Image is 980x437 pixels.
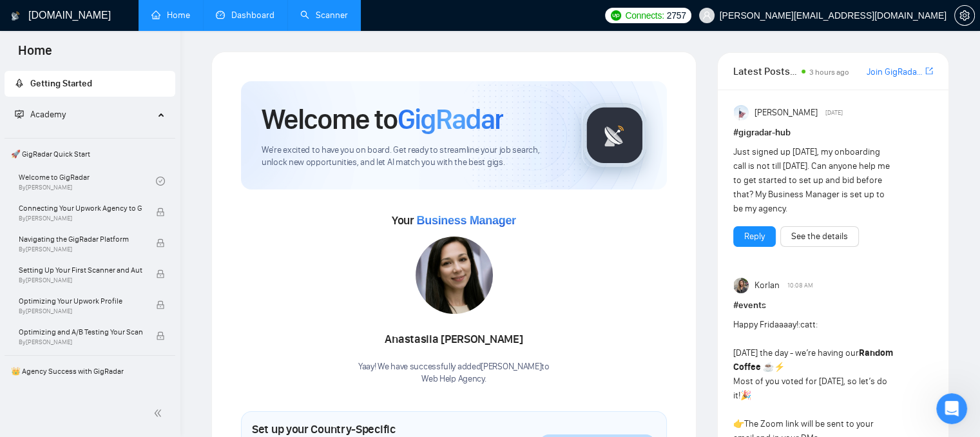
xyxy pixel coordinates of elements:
[26,157,232,179] p: How can we help?
[6,358,174,384] span: 👑 Agency Success with GigRadar
[8,41,62,68] span: Home
[754,278,779,293] span: Korlan
[15,79,24,88] span: rocket
[156,331,165,340] span: lock
[733,145,893,216] div: Just signed up [DATE], my onboarding call is not till [DATE]. Can anyone help me to get started t...
[774,362,785,373] span: ⚡
[398,102,503,137] span: GigRadar
[26,92,232,157] p: Hi [PERSON_NAME][EMAIL_ADDRESS][DOMAIN_NAME] 👋
[19,311,239,349] div: 🔠 GigRadar Search Syntax: Query Operators for Optimized Job Searches
[954,10,975,21] a: setting
[358,373,550,385] p: Web Help Agency .
[19,202,142,215] span: Connecting Your Upwork Agency to GigRadar
[955,10,974,21] span: setting
[30,109,66,120] span: Academy
[867,65,923,79] a: Join GigRadar Slack Community
[734,278,749,293] img: Korlan
[733,226,776,247] button: Reply
[734,105,749,121] img: Anisuzzaman Khan
[19,338,142,346] span: By [PERSON_NAME]
[582,103,647,168] img: gigradar-logo.png
[740,390,751,401] span: 🎉
[172,318,258,370] button: Help
[358,329,550,351] div: Anastasiia [PERSON_NAME]
[204,351,225,360] span: Help
[15,110,24,119] span: fund-projection-screen
[416,214,515,227] span: Business Manager
[358,361,550,385] div: Yaay! We have successfully added [PERSON_NAME] to
[28,351,57,360] span: Home
[162,21,188,46] img: Profile image for Viktor
[733,126,933,140] h1: # gigradar-hub
[11,6,20,26] img: logo
[19,277,142,284] span: By [PERSON_NAME]
[392,213,516,228] span: Your
[19,233,142,246] span: Navigating the GigRadar Platform
[733,298,933,313] h1: # events
[19,215,142,222] span: By [PERSON_NAME]
[809,68,849,77] span: 3 hours ago
[925,66,933,76] span: export
[19,325,142,338] span: Optimizing and A/B Testing Your Scanner for Better Results
[30,78,92,89] span: Getting Started
[216,10,274,21] a: dashboardDashboard
[138,21,164,46] img: Profile image for Dima
[954,5,975,26] button: setting
[26,316,216,344] div: 🔠 GigRadar Search Syntax: Query Operators for Optimized Job Searches
[15,109,66,120] span: Academy
[5,71,175,97] li: Getting Started
[153,407,166,420] span: double-left
[156,177,165,186] span: check-circle
[744,229,765,244] a: Reply
[26,249,104,263] span: Search for help
[156,300,165,309] span: lock
[19,246,142,253] span: By [PERSON_NAME]
[107,351,151,360] span: Messages
[19,307,142,315] span: By [PERSON_NAME]
[611,10,621,21] img: upwork-logo.png
[733,418,744,429] span: 👉
[667,8,686,23] span: 2757
[151,10,190,21] a: homeHome
[754,106,817,120] span: [PERSON_NAME]
[262,144,561,169] span: We're excited to have you on board. Get ready to streamline your job search, unlock new opportuni...
[825,107,843,119] span: [DATE]
[262,102,503,137] h1: Welcome to
[13,195,245,231] div: Ask a question
[6,141,174,167] span: 🚀 GigRadar Quick Start
[19,274,239,311] div: ✅ How To: Connect your agency to [DOMAIN_NAME]
[791,229,848,244] a: See the details
[763,362,774,373] span: ☕
[156,269,165,278] span: lock
[733,63,798,79] span: Latest Posts from the GigRadar Community
[19,264,142,277] span: Setting Up Your First Scanner and Auto-Bidder
[222,21,245,44] div: Close
[86,318,171,370] button: Messages
[702,11,711,20] span: user
[187,21,213,46] img: Profile image for Nazar
[26,206,216,220] div: Ask a question
[26,279,216,306] div: ✅ How To: Connect your agency to [DOMAIN_NAME]
[780,226,859,247] button: See the details
[26,24,46,45] img: logo
[156,238,165,248] span: lock
[19,384,156,413] a: 1️⃣ Start Here
[625,8,664,23] span: Connects:
[925,65,933,77] a: export
[787,280,813,291] span: 10:08 AM
[19,243,239,269] button: Search for help
[300,10,348,21] a: searchScanner
[19,167,156,195] a: Welcome to GigRadarBy[PERSON_NAME]
[936,393,967,424] iframe: Intercom live chat
[19,295,142,307] span: Optimizing Your Upwork Profile
[156,208,165,217] span: lock
[416,237,493,314] img: 1706116703718-multi-26.jpg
